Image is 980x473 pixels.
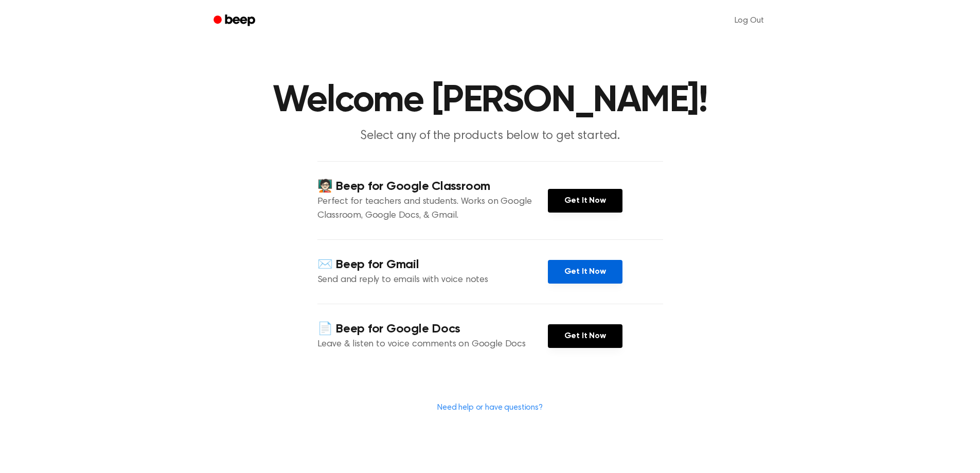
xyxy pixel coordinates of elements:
h4: ✉️ Beep for Gmail [317,256,548,273]
p: Select any of the products below to get started. [293,128,688,145]
a: Get It Now [548,324,622,348]
h1: Welcome [PERSON_NAME]! [227,82,754,119]
h4: 🧑🏻‍🏫 Beep for Google Classroom [317,178,548,195]
a: Beep [206,11,264,31]
p: Send and reply to emails with voice notes [317,273,548,287]
a: Get It Now [548,189,622,213]
a: Log Out [724,8,774,33]
p: Perfect for teachers and students. Works on Google Classroom, Google Docs, & Gmail. [317,195,548,223]
a: Need help or have questions? [437,404,543,412]
p: Leave & listen to voice comments on Google Docs [317,338,548,352]
h4: 📄 Beep for Google Docs [317,321,548,338]
a: Get It Now [548,260,622,284]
